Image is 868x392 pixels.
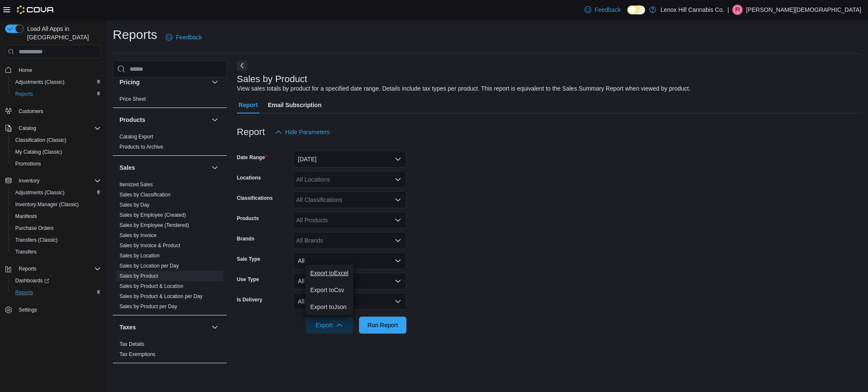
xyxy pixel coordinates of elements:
[12,211,40,221] a: Manifests
[12,188,101,198] span: Adjustments (Classic)
[210,115,220,125] button: Products
[395,237,401,244] button: Open list of options
[15,65,36,75] a: Home
[120,304,177,309] a: Sales by Product per Day
[8,134,104,146] button: Classification (Classic)
[15,64,101,75] span: Home
[2,105,104,117] button: Customers
[15,79,64,86] span: Adjustments (Classic)
[120,341,145,348] span: Tax Details
[15,149,62,155] span: My Catalog (Classic)
[12,223,57,233] a: Purchase Orders
[15,91,33,97] span: Reports
[268,97,322,113] span: Email Subscription
[12,159,45,169] a: Promotions
[12,223,101,233] span: Purchase Orders
[120,303,177,310] span: Sales by Product per Day
[24,25,101,41] span: Load All Apps in [GEOGRAPHIC_DATA]
[15,304,101,315] span: Settings
[237,296,262,303] label: Is Delivery
[120,232,156,239] span: Sales by Invoice
[15,289,33,296] span: Reports
[15,106,47,116] a: Customers
[12,77,68,87] a: Adjustments (Classic)
[12,247,101,257] span: Transfers
[660,5,724,15] p: Lenox Hill Cannabis Co.
[305,282,353,298] button: Export toCsv
[120,78,208,86] button: Pricing
[113,94,227,108] div: Pricing
[285,128,330,136] span: Hide Parameters
[120,78,139,86] h3: Pricing
[310,304,348,310] span: Export to Json
[120,144,163,150] span: Products to Archive
[120,242,180,249] span: Sales by Invoice & Product
[367,321,398,329] span: Run Report
[237,127,265,137] h3: Report
[12,188,68,198] a: Adjustments (Classic)
[120,182,153,188] a: Itemized Sales
[113,132,227,155] div: Products
[120,96,146,102] span: Price Sheet
[237,174,261,181] label: Locations
[310,287,348,293] span: Export to Csv
[120,163,135,172] h3: Sales
[120,263,179,269] a: Sales by Location per Day
[15,264,101,274] span: Reports
[12,235,61,245] a: Transfers (Classic)
[120,283,184,289] a: Sales by Product & Location
[2,122,104,134] button: Catalog
[15,225,54,232] span: Purchase Orders
[8,187,104,199] button: Adjustments (Classic)
[113,339,227,363] div: Taxes
[732,5,743,15] div: Farhan Islam
[210,322,220,332] button: Taxes
[15,176,101,186] span: Inventory
[120,293,203,299] a: Sales by Product & Location per Day
[15,160,41,167] span: Promotions
[120,212,186,218] span: Sales by Employee (Created)
[8,210,104,222] button: Manifests
[15,123,101,133] span: Catalog
[120,181,153,188] span: Itemized Sales
[305,265,353,282] button: Export toExcel
[12,159,101,169] span: Promotions
[8,287,104,298] button: Reports
[237,235,254,242] label: Brands
[19,125,36,132] span: Catalog
[595,6,620,14] span: Feedback
[19,108,43,115] span: Customers
[15,137,67,144] span: Classification (Classic)
[210,163,220,173] button: Sales
[8,199,104,210] button: Inventory Manager (Classic)
[12,89,101,99] span: Reports
[12,147,66,157] a: My Catalog (Classic)
[237,256,260,262] label: Sale Type
[120,351,156,358] span: Tax Exemptions
[8,88,104,100] button: Reports
[120,133,153,140] span: Catalog Export
[15,189,64,196] span: Adjustments (Classic)
[8,246,104,258] button: Transfers
[19,67,32,74] span: Home
[19,177,39,184] span: Inventory
[113,26,157,43] h1: Reports
[120,351,156,357] a: Tax Exemptions
[12,199,82,210] a: Inventory Manager (Classic)
[19,306,37,313] span: Settings
[120,273,158,279] span: Sales by Product
[2,304,104,316] button: Settings
[237,195,273,202] label: Classifications
[19,265,36,272] span: Reports
[15,248,36,255] span: Transfers
[120,96,146,102] a: Price Sheet
[120,232,156,238] a: Sales by Invoice
[120,252,160,259] span: Sales by Location
[15,237,58,243] span: Transfers (Classic)
[395,176,401,183] button: Open list of options
[120,163,208,172] button: Sales
[627,6,645,14] input: Dark Mode
[8,76,104,88] button: Adjustments (Classic)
